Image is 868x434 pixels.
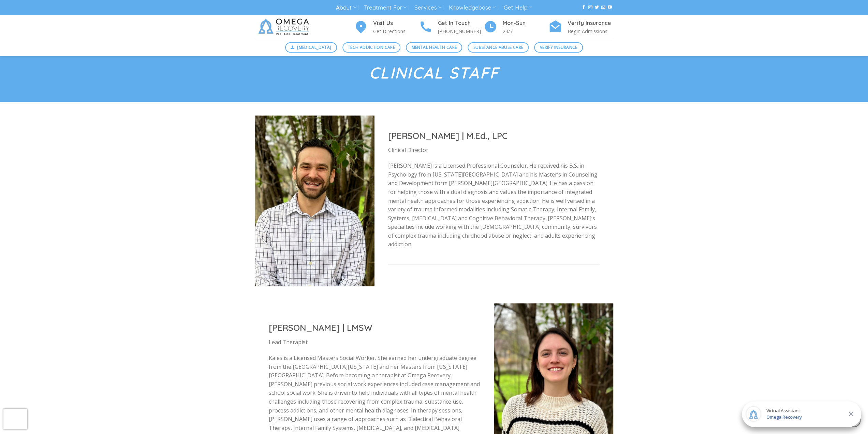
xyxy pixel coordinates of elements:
a: Get In Touch [PHONE_NUMBER] [419,19,484,36]
h2: [PERSON_NAME] | M.Ed., LPC [388,130,600,141]
span: Verify Insurance [540,44,577,51]
a: Follow on Instagram [588,5,592,10]
a: Knowledgebase [449,1,496,14]
p: Lead Therapist [269,338,480,347]
a: Get Help [504,1,532,14]
a: Services [414,1,441,14]
span: Substance Abuse Care [473,44,523,51]
h4: Mon-Sun [503,19,548,28]
a: [MEDICAL_DATA] [285,42,337,53]
a: Mental Health Care [406,42,462,53]
img: Omega Recovery [255,15,315,39]
h4: Visit Us [373,19,419,28]
a: Substance Abuse Care [468,42,529,53]
p: [PHONE_NUMBER] [438,27,484,35]
p: [PERSON_NAME] is a Licensed Professional Counselor. He received his B.S. in Psychology from [US_S... [388,162,600,249]
em: Clinical Staff [369,63,499,83]
span: Tech Addiction Care [348,44,395,51]
p: Get Directions [373,27,419,35]
a: Verify Insurance Begin Admissions [548,19,613,36]
p: Begin Admissions [568,27,613,35]
a: Follow on Twitter [595,5,599,10]
p: Kales is a Licensed Masters Social Worker. She earned her undergraduate degree from the [GEOGRAPH... [269,354,480,432]
h2: [PERSON_NAME] | LMSW [269,322,480,333]
a: Treatment For [364,1,407,14]
a: Tech Addiction Care [342,42,401,53]
a: Follow on YouTube [608,5,612,10]
p: 24/7 [503,27,548,35]
a: Send us an email [601,5,605,10]
p: Clinical Director [388,146,600,155]
a: About [336,1,356,14]
a: Follow on Facebook [582,5,586,10]
h4: Verify Insurance [568,19,613,28]
a: Visit Us Get Directions [354,19,419,36]
h4: Get In Touch [438,19,484,28]
span: [MEDICAL_DATA] [297,44,331,51]
span: Mental Health Care [412,44,457,51]
a: Verify Insurance [534,42,583,53]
